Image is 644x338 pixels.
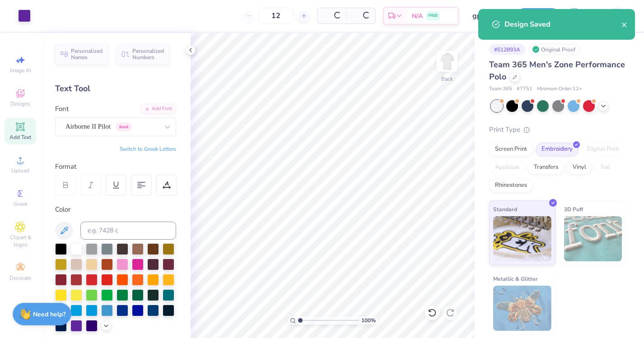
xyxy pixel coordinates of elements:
[55,83,176,95] div: Text Tool
[504,19,621,30] div: Design Saved
[621,19,628,30] button: close
[140,104,176,114] div: Add Font
[10,100,30,107] span: Designs
[80,222,176,240] input: e.g. 7428 c
[11,167,29,174] span: Upload
[412,11,423,21] span: N/A
[120,145,176,153] button: Switch to Greek Letters
[55,204,176,215] div: Color
[493,274,538,283] span: Metallic & Glitter
[9,134,31,141] span: Add Text
[55,104,69,114] label: Font
[5,234,36,248] span: Clipart & logos
[10,67,31,74] span: Image AI
[466,7,510,25] input: Untitled Design
[361,316,376,324] span: 100 %
[55,162,177,172] div: Format
[33,310,65,319] strong: Need help?
[9,274,31,282] span: Decorate
[258,8,294,24] input: – –
[428,13,438,19] span: FREE
[14,200,28,208] span: Greek
[132,48,164,60] span: Personalized Numbers
[71,48,103,60] span: Personalized Names
[493,286,551,331] img: Metallic & Glitter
